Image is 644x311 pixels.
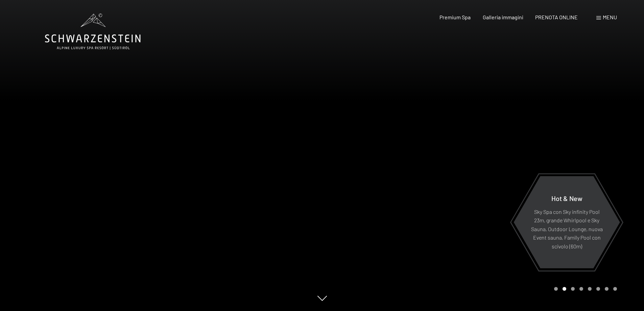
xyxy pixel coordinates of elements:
a: PRENOTA ONLINE [535,14,578,20]
span: Menu [603,14,617,20]
div: Carousel Page 7 [605,287,609,291]
a: Galleria immagini [483,14,523,20]
div: Carousel Page 3 [571,287,575,291]
div: Carousel Page 4 [579,287,583,291]
div: Carousel Pagination [552,287,617,291]
a: Hot & New Sky Spa con Sky infinity Pool 23m, grande Whirlpool e Sky Sauna, Outdoor Lounge, nuova ... [513,176,620,269]
span: Hot & New [551,194,582,202]
p: Sky Spa con Sky infinity Pool 23m, grande Whirlpool e Sky Sauna, Outdoor Lounge, nuova Event saun... [530,207,603,250]
div: Carousel Page 5 [588,287,592,291]
div: Carousel Page 2 (Current Slide) [563,287,566,291]
div: Carousel Page 1 [554,287,558,291]
a: Premium Spa [439,14,471,20]
div: Carousel Page 6 [596,287,600,291]
div: Carousel Page 8 [613,287,617,291]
